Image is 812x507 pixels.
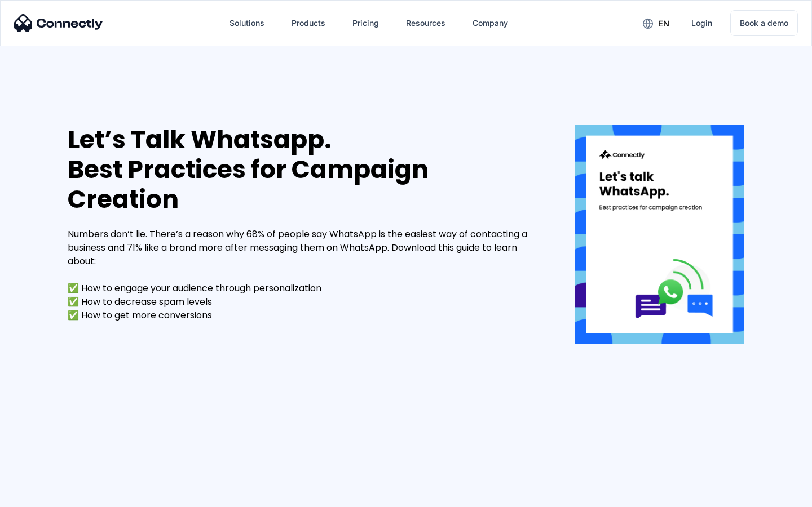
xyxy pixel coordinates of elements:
div: Login [691,15,712,31]
ul: Language list [23,487,68,503]
div: en [658,16,669,32]
div: Let’s Talk Whatsapp. Best Practices for Campaign Creation [68,125,541,214]
aside: Language selected: English [11,487,68,503]
div: Products [292,15,325,31]
div: Products [283,10,334,37]
div: Resources [397,10,454,37]
a: Pricing [343,10,388,37]
div: Solutions [230,15,264,31]
a: Book a demo [730,10,798,36]
div: Company [473,15,508,31]
div: Company [464,10,517,37]
div: Solutions [220,10,273,37]
div: Resources [406,15,445,31]
div: Pricing [352,15,379,31]
div: Numbers don’t lie. There’s a reason why 68% of people say WhatsApp is the easiest way of contacti... [68,228,541,322]
a: Login [682,10,721,37]
img: Connectly Logo [14,14,103,32]
div: en [634,15,678,32]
